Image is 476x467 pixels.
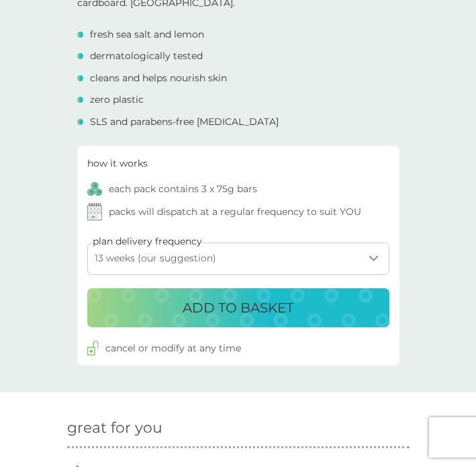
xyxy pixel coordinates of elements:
[67,419,410,437] h2: great for you
[93,234,202,249] label: plan delivery frequency
[109,181,257,196] p: each pack contains 3 x 75g bars
[183,297,293,319] p: ADD TO BASKET
[87,156,148,171] h3: how it works
[90,92,144,107] p: zero plastic
[90,27,204,42] p: fresh sea salt and lemon
[90,48,203,63] p: dermatologically tested
[105,341,241,355] p: cancel or modify at any time
[90,114,279,129] p: SLS and parabens-free [MEDICAL_DATA]
[87,288,389,327] button: ADD TO BASKET
[109,204,361,219] p: packs will dispatch at a regular frequency to suit YOU
[90,71,227,85] p: cleans and helps nourish skin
